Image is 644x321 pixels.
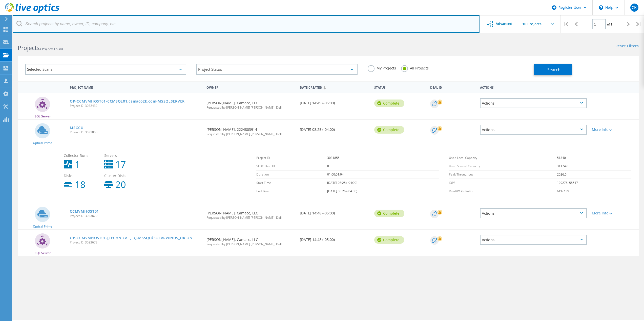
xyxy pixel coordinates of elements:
span: Optical Prime [33,141,52,144]
div: Actions [480,208,587,218]
div: More Info [592,128,636,131]
span: 4 Projects Found [39,47,63,51]
td: SFDC Deal ID [256,162,327,170]
div: [DATE] 14:49 (-05:00) [297,93,372,110]
div: Actions [477,82,589,92]
a: Live Optics Dashboard [5,11,59,14]
div: Owner [204,82,297,92]
span: Project ID: 3031855 [70,131,201,134]
span: Requested by [PERSON_NAME] [PERSON_NAME], Dell [206,216,295,219]
span: Requested by [PERSON_NAME] [PERSON_NAME], Dell [206,106,295,109]
span: Project ID: 3023678 [70,241,201,244]
td: 61% / 39 [557,187,631,195]
a: OP-CCMVMHOST01-CCMSQL01.camaco2k.com-MSSQLSERVER [70,100,185,103]
td: 3031855 [327,154,439,162]
td: 129278, 58547 [557,179,631,187]
div: [DATE] 14:48 (-05:00) [297,203,372,220]
div: Actions [480,98,587,108]
span: Collector Runs [64,154,99,157]
span: SQL Server [35,252,51,255]
a: CCMVMHOST01 [70,210,99,213]
td: 51340 [557,154,631,162]
span: Requested by [PERSON_NAME] [PERSON_NAME], Dell [206,133,295,136]
input: Search projects by name, owner, ID, company, etc [13,15,480,33]
div: More Info [592,211,636,215]
td: End Time [256,187,327,195]
b: 1 [75,160,80,169]
label: My Projects [368,65,396,70]
span: SQL Server [35,115,51,118]
b: Projects [18,44,39,52]
div: Complete [374,210,404,217]
td: Used Local Capacity [449,154,557,162]
div: Deal Id [428,82,477,92]
span: Project ID: 3032432 [70,104,201,107]
td: Read/Write Ratio [449,187,557,195]
span: Cluster Disks [104,174,140,178]
td: 311749 [557,162,631,170]
b: 18 [75,180,86,189]
div: Complete [374,100,404,107]
div: Selected Scans [25,64,186,75]
div: Actions [480,125,587,135]
a: MSGCU [70,126,84,130]
span: Disks [64,174,99,178]
div: [DATE] 14:48 (-05:00) [297,230,372,246]
div: [PERSON_NAME], Camaco, LLC [204,230,297,251]
td: 2026.5 [557,170,631,179]
span: Search [547,67,560,72]
td: [DATE] 08:25 (-04:00) [327,179,439,187]
td: Start Time [256,179,327,187]
div: Complete [374,236,404,244]
div: Status [372,82,428,92]
td: [DATE] 08:26 (-04:00) [327,187,439,195]
span: of 1 [607,22,612,27]
a: OP-CCMVMHOST01-[TECHNICAL_ID]-MSSQL$SOLARWINDS_ORION [70,236,192,240]
a: Reset Filters [615,44,639,48]
div: [PERSON_NAME], Camaco, LLC [204,203,297,224]
div: [PERSON_NAME], Camaco, LLC [204,93,297,114]
svg: \n [599,5,603,10]
td: Project ID [256,154,327,162]
td: Peak Throughput [449,170,557,179]
div: Complete [374,126,404,134]
span: Requested by [PERSON_NAME] [PERSON_NAME], Dell [206,243,295,246]
button: Search [534,64,572,75]
label: All Projects [401,65,429,70]
div: | [560,15,571,33]
b: 17 [115,160,126,169]
div: Actions [480,235,587,245]
div: Project Name [67,82,204,92]
span: CK [632,6,637,10]
td: 0 [327,162,439,170]
td: Used Shared Capacity [449,162,557,170]
b: 20 [115,180,126,189]
span: Servers [104,154,140,157]
td: 01:00:01:04 [327,170,439,179]
span: Optical Prime [33,225,52,228]
td: Duration [256,170,327,179]
div: [DATE] 08:25 (-04:00) [297,120,372,136]
div: [PERSON_NAME], 2224803914 [204,120,297,141]
span: Project ID: 3023679 [70,214,201,217]
div: | [634,15,644,33]
span: Advanced [496,22,512,26]
div: Project Status [196,64,357,75]
td: IOPS [449,179,557,187]
div: Date Created [297,82,372,92]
